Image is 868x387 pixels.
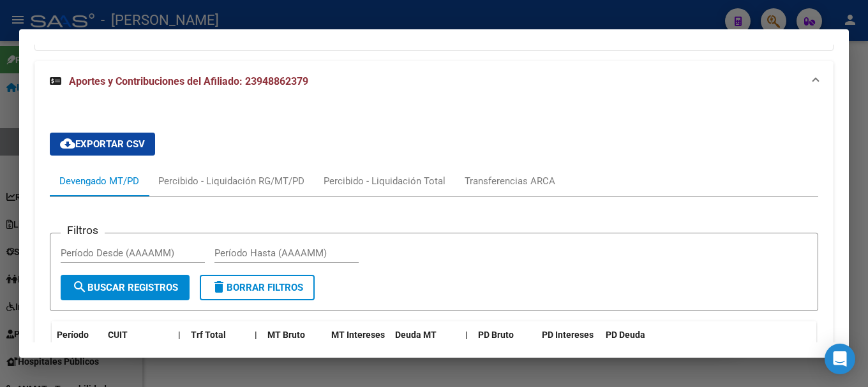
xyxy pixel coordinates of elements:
datatable-header-cell: Período [52,321,103,349]
mat-expansion-panel-header: Aportes y Contribuciones del Afiliado: 23948862379 [34,61,834,102]
datatable-header-cell: | [460,321,473,349]
datatable-header-cell: MT Bruto [262,321,326,349]
div: Devengado MT/PD [59,174,139,188]
span: Trf Total [191,330,226,340]
datatable-header-cell: CUIT [103,321,173,349]
span: PD Deuda [606,330,645,340]
span: Borrar Filtros [211,282,303,293]
span: | [178,330,181,340]
button: Buscar Registros [61,275,190,300]
mat-icon: cloud_download [60,136,75,151]
datatable-header-cell: PD Bruto [473,321,537,349]
span: Exportar CSV [60,138,145,150]
span: | [255,330,257,340]
span: Deuda MT [395,330,437,340]
span: PD Bruto [478,330,514,340]
button: Exportar CSV [50,133,155,156]
span: | [465,330,468,340]
div: Percibido - Liquidación RG/MT/PD [158,174,304,188]
mat-icon: search [72,279,87,295]
div: Transferencias ARCA [465,174,555,188]
div: Open Intercom Messenger [825,344,855,374]
datatable-header-cell: PD Deuda [601,321,671,349]
span: CUIT [108,330,128,340]
span: MT Intereses [331,330,385,340]
datatable-header-cell: MT Intereses [326,321,390,349]
datatable-header-cell: | [250,321,262,349]
span: Período [57,330,89,340]
datatable-header-cell: PD Intereses [537,321,601,349]
span: PD Intereses [542,330,594,340]
div: Percibido - Liquidación Total [324,174,445,188]
span: Buscar Registros [72,282,178,293]
span: Aportes y Contribuciones del Afiliado: 23948862379 [69,75,308,87]
datatable-header-cell: Trf Total [186,321,250,349]
datatable-header-cell: | [173,321,186,349]
mat-icon: delete [211,279,227,295]
button: Borrar Filtros [200,275,315,300]
datatable-header-cell: Deuda MT [390,321,460,349]
h3: Filtros [61,223,105,237]
span: MT Bruto [267,330,305,340]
